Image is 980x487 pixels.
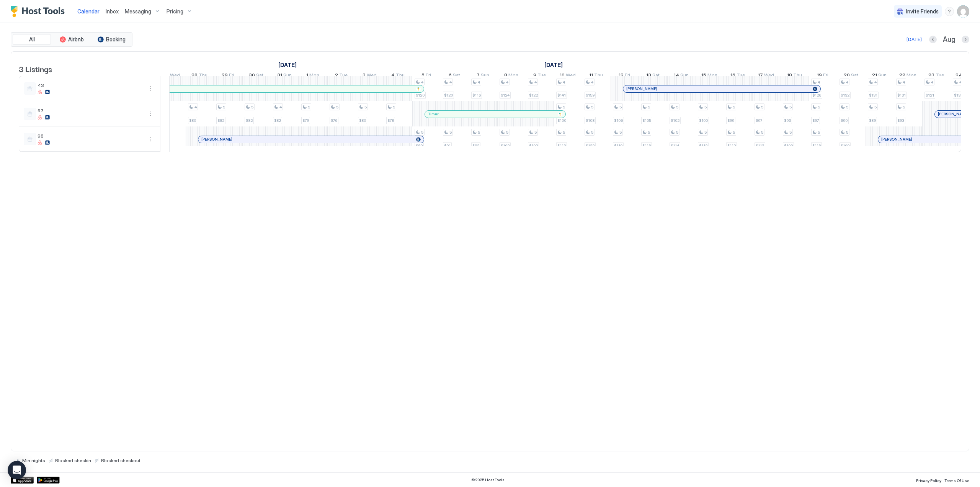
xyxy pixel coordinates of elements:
span: Sat [256,72,263,80]
span: $100 [557,118,566,123]
span: $82 [274,118,281,123]
span: Terms Of Use [944,478,969,483]
span: 6 [449,72,452,80]
span: Sun [481,72,489,80]
a: September 8, 2025 [502,71,520,82]
span: $118 [642,143,651,148]
span: 3 [363,72,366,80]
span: $137 [954,93,962,98]
span: Sat [652,72,660,80]
button: All [13,34,51,45]
span: $82 [217,118,224,123]
span: $121 [926,93,934,98]
div: menu [945,7,954,16]
span: $82 [246,118,253,123]
a: Google Play Store [37,477,60,484]
span: Messaging [125,8,151,15]
span: $109 [784,143,793,148]
span: 5 [563,105,565,110]
span: 5 [761,105,763,110]
span: $89 [869,118,876,123]
span: 5 [393,105,395,110]
span: Tue [537,72,546,80]
span: 2 [335,72,338,80]
span: $97 [756,118,762,123]
span: 5 [506,130,508,135]
span: 5 [563,130,565,135]
span: Sun [283,72,292,80]
span: 5 [789,130,792,135]
a: August 30, 2025 [247,71,265,82]
span: $102 [529,143,538,148]
span: 22 [899,72,905,80]
a: September 13, 2025 [644,71,661,82]
span: Thu [594,72,603,80]
span: Blocked checkin [55,457,91,463]
span: 5 [818,105,820,110]
div: [DATE] [906,36,922,43]
span: 5 [534,130,537,135]
span: 18 [787,72,792,80]
span: 29 [222,72,228,80]
a: September 18, 2025 [785,71,804,82]
span: 30 [249,72,255,80]
a: September 16, 2025 [728,71,747,82]
span: Wed [170,72,180,80]
span: 5 [761,130,763,135]
a: September 5, 2025 [420,71,433,82]
span: Blocked checkout [101,457,140,463]
span: 5 [591,130,593,135]
span: 5 [648,130,650,135]
div: menu [146,134,155,144]
span: $122 [586,143,595,148]
a: August 31, 2025 [275,71,294,82]
a: September 22, 2025 [897,71,918,82]
a: August 29, 2025 [220,71,236,82]
span: $80 [359,118,366,123]
span: Aug [943,35,955,44]
span: Mon [508,72,518,80]
div: Open Intercom Messenger [8,461,26,479]
a: September 1, 2025 [304,71,321,82]
a: September 24, 2025 [954,71,975,82]
span: $112 [727,143,736,148]
span: $99 [727,118,734,123]
a: Calendar [77,7,100,15]
span: $102 [671,118,679,123]
span: [PERSON_NAME] [201,137,232,142]
a: September 12, 2025 [617,71,632,82]
span: 14 [674,72,679,80]
a: September 20, 2025 [842,71,860,82]
span: 5 [223,105,225,110]
span: 5 [619,130,622,135]
span: Privacy Policy [916,478,941,483]
div: App Store [11,477,34,484]
span: 4 [846,80,848,85]
span: 4 [391,72,395,80]
span: 10 [560,72,565,80]
span: 16 [730,72,735,80]
div: User profile [957,5,969,18]
span: $113 [557,143,566,148]
span: 5 [421,130,423,135]
button: More options [146,134,155,144]
span: 5 [676,105,678,110]
span: $102 [501,143,510,148]
span: $108 [586,118,595,123]
span: 5 [704,105,707,110]
span: 5 [619,105,622,110]
span: $92 [472,143,479,148]
span: $159 [586,93,595,98]
a: Terms Of Use [944,476,969,484]
a: Host Tools Logo [11,6,68,17]
span: 4 [874,80,877,85]
span: 31 [277,72,282,80]
span: $78 [387,118,394,123]
button: Airbnb [52,34,91,45]
span: 24 [955,72,962,80]
span: Tue [936,72,944,80]
span: $112 [699,143,707,148]
span: Mon [906,72,916,80]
